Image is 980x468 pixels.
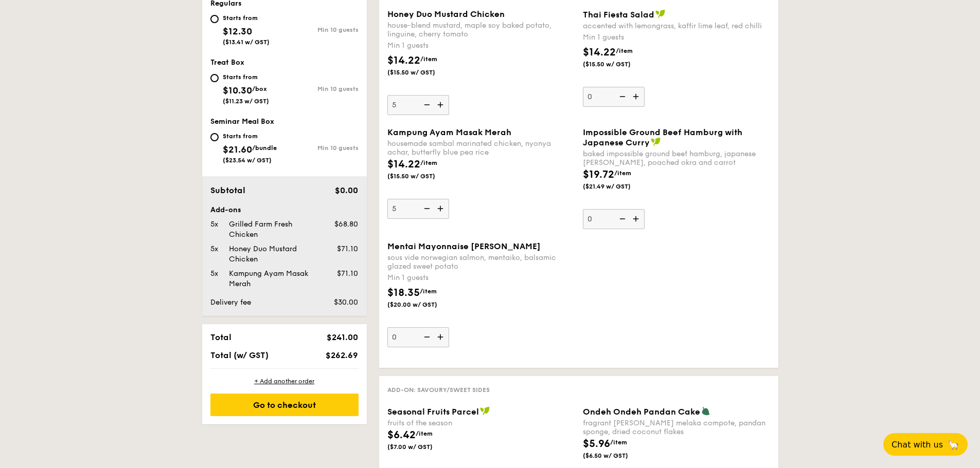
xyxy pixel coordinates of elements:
span: Kampung Ayam Masak Merah [387,127,511,137]
span: $241.00 [327,332,358,342]
input: Starts from$10.30/box($11.23 w/ GST)Min 10 guests [210,74,219,82]
span: /item [610,439,627,446]
span: ($11.23 w/ GST) [223,98,269,105]
div: Starts from [223,14,270,22]
span: /item [420,288,437,295]
img: icon-vegan.f8ff3823.svg [480,406,490,416]
div: sous vide norwegian salmon, mentaiko, balsamic glazed sweet potato [387,253,575,271]
span: Mentai Mayonnaise [PERSON_NAME] [387,241,541,251]
div: Min 10 guests [284,85,359,92]
img: icon-reduce.1d2dbef1.svg [614,87,629,106]
div: baked impossible ground beef hamburg, japanese [PERSON_NAME], poached okra and carrot [583,149,770,167]
span: ($15.50 w/ GST) [387,172,457,180]
span: $14.22 [387,54,420,67]
div: Min 1 guests [387,41,575,51]
div: Min 1 guests [387,273,575,283]
span: ($13.41 w/ GST) [223,39,270,46]
span: $14.22 [387,158,420,171]
div: fragrant [PERSON_NAME] melaka compote, pandan sponge, dried coconut flakes [583,419,770,436]
div: Min 10 guests [284,26,359,33]
div: Min 1 guests [583,32,770,43]
span: Total (w/ GST) [210,350,269,360]
span: Impossible Ground Beef Hamburg with Japanese Curry [583,127,742,147]
span: $6.42 [387,429,416,441]
span: $14.22 [583,46,616,59]
span: Seminar Meal Box [210,117,274,126]
div: 5x [206,244,225,254]
span: $21.60 [223,144,252,155]
div: accented with lemongrass, kaffir lime leaf, red chilli [583,22,770,30]
span: Thai Fiesta Salad [583,10,654,20]
span: Ondeh Ondeh Pandan Cake [583,407,700,417]
img: icon-add.58712e84.svg [434,199,449,218]
span: Delivery fee [210,298,251,307]
img: icon-reduce.1d2dbef1.svg [418,199,434,218]
div: 5x [206,219,225,230]
img: icon-vegan.f8ff3823.svg [651,137,661,146]
button: Chat with us🦙 [883,433,968,456]
span: Treat Box [210,58,244,67]
span: /box [252,85,267,92]
span: $19.72 [583,169,614,181]
span: ($15.50 w/ GST) [583,60,653,68]
span: Seasonal Fruits Parcel [387,407,479,417]
span: $262.69 [326,350,358,360]
span: ($21.49 w/ GST) [583,182,653,191]
input: Thai Fiesta Saladaccented with lemongrass, kaffir lime leaf, red chilliMin 1 guests$14.22/item($1... [583,87,645,107]
span: $12.30 [223,26,252,37]
span: $30.00 [334,298,358,307]
div: Honey Duo Mustard Chicken [225,244,318,265]
div: Grilled Farm Fresh Chicken [225,219,318,240]
div: fruits of the season [387,419,575,427]
span: $18.35 [387,287,420,299]
span: /item [420,55,437,63]
span: ($6.50 w/ GST) [583,452,653,460]
input: Starts from$12.30($13.41 w/ GST)Min 10 guests [210,15,219,23]
div: house-blend mustard, maple soy baked potato, linguine, cherry tomato [387,21,575,39]
div: 5x [206,269,225,279]
div: Min 10 guests [284,144,359,152]
span: $71.10 [337,269,358,278]
img: icon-add.58712e84.svg [629,87,645,106]
span: ($15.50 w/ GST) [387,68,457,77]
span: $5.96 [583,438,610,450]
div: housemade sambal marinated chicken, nyonya achar, butterfly blue pea rice [387,139,575,157]
div: Add-ons [210,205,359,215]
span: Add-on: Savoury/Sweet Sides [387,386,490,394]
img: icon-reduce.1d2dbef1.svg [418,95,434,115]
img: icon-add.58712e84.svg [434,95,449,115]
span: ($23.54 w/ GST) [223,157,272,164]
img: icon-add.58712e84.svg [629,209,645,229]
img: icon-reduce.1d2dbef1.svg [614,209,629,229]
span: /item [416,430,433,437]
input: Starts from$21.60/bundle($23.54 w/ GST)Min 10 guests [210,133,219,141]
span: /bundle [252,144,277,152]
img: icon-add.58712e84.svg [434,327,449,347]
img: icon-vegetarian.fe4039eb.svg [701,406,710,416]
span: /item [616,47,633,54]
input: Mentai Mayonnaise [PERSON_NAME]sous vide norwegian salmon, mentaiko, balsamic glazed sweet potato... [387,327,449,347]
span: $71.10 [337,245,358,253]
span: $68.80 [334,220,358,229]
span: Subtotal [210,185,245,195]
span: ($7.00 w/ GST) [387,443,457,451]
span: /item [614,170,631,177]
img: icon-vegan.f8ff3823.svg [655,9,666,18]
input: Impossible Ground Beef Hamburg with Japanese Currybaked impossible ground beef hamburg, japanese ... [583,209,645,229]
input: Kampung Ayam Masak Merahhousemade sambal marinated chicken, nyonya achar, butterfly blue pea rice... [387,199,449,219]
span: Honey Duo Mustard Chicken [387,9,505,19]
img: icon-reduce.1d2dbef1.svg [418,327,434,347]
input: Honey Duo Mustard Chickenhouse-blend mustard, maple soy baked potato, linguine, cherry tomatoMin ... [387,95,449,115]
div: Starts from [223,132,277,140]
span: 🦙 [947,439,959,451]
div: Starts from [223,73,269,81]
span: Total [210,332,231,342]
div: + Add another order [210,377,359,385]
div: Kampung Ayam Masak Merah [225,269,318,289]
span: $10.30 [223,85,252,96]
span: ($20.00 w/ GST) [387,301,457,309]
span: /item [420,159,437,166]
span: Chat with us [892,440,943,450]
span: $0.00 [335,185,358,195]
div: Go to checkout [210,394,359,416]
